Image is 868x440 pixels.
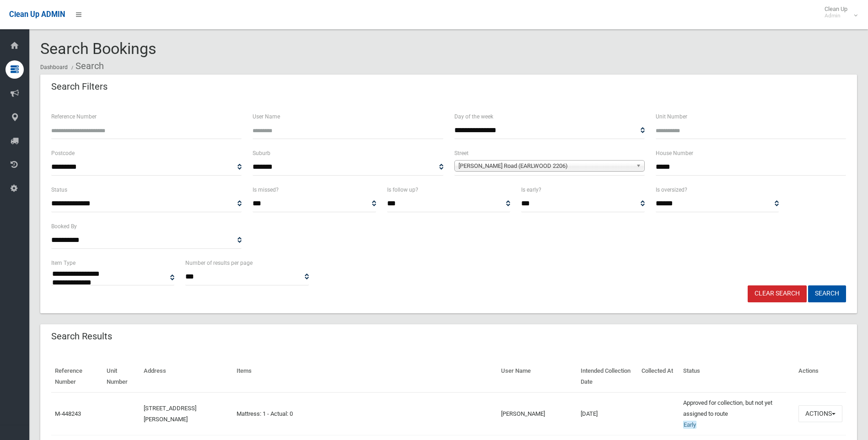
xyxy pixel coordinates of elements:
label: Unit Number [656,112,687,122]
th: Actions [795,361,846,392]
span: Clean Up [820,5,857,19]
label: User Name [253,112,280,122]
label: Is oversized? [656,185,687,195]
span: Clean Up ADMIN [9,10,65,19]
th: Address [140,361,233,392]
td: [PERSON_NAME] [497,392,577,435]
li: Search [69,58,104,75]
label: Number of results per page [185,258,253,268]
th: Reference Number [51,361,103,392]
th: Status [679,361,795,392]
label: Booked By [51,221,77,231]
label: Reference Number [51,112,97,122]
td: [DATE] [577,392,638,435]
label: Street [454,148,469,158]
a: Clear Search [748,285,807,302]
label: Is early? [521,185,541,195]
a: Dashboard [40,64,68,70]
label: Is missed? [253,185,279,195]
td: Mattress: 1 - Actual: 0 [233,392,497,435]
label: House Number [656,148,693,158]
a: M-448243 [55,410,81,417]
label: Postcode [51,148,75,158]
label: Day of the week [454,112,493,122]
header: Search Filters [40,78,119,96]
small: Admin [825,12,847,19]
label: Item Type [51,258,75,268]
a: [STREET_ADDRESS][PERSON_NAME] [144,405,196,423]
span: [PERSON_NAME] Road (EARLWOOD 2206) [458,161,632,172]
th: Collected At [638,361,679,392]
label: Suburb [253,148,270,158]
th: Items [233,361,497,392]
th: Intended Collection Date [577,361,638,392]
th: Unit Number [103,361,140,392]
td: Approved for collection, but not yet assigned to route [679,392,795,435]
th: User Name [497,361,577,392]
span: Early [683,421,696,429]
label: Status [51,185,67,195]
header: Search Results [40,327,123,345]
button: Search [808,285,846,302]
span: Search Bookings [40,39,156,58]
label: Is follow up? [387,185,418,195]
button: Actions [798,405,842,422]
